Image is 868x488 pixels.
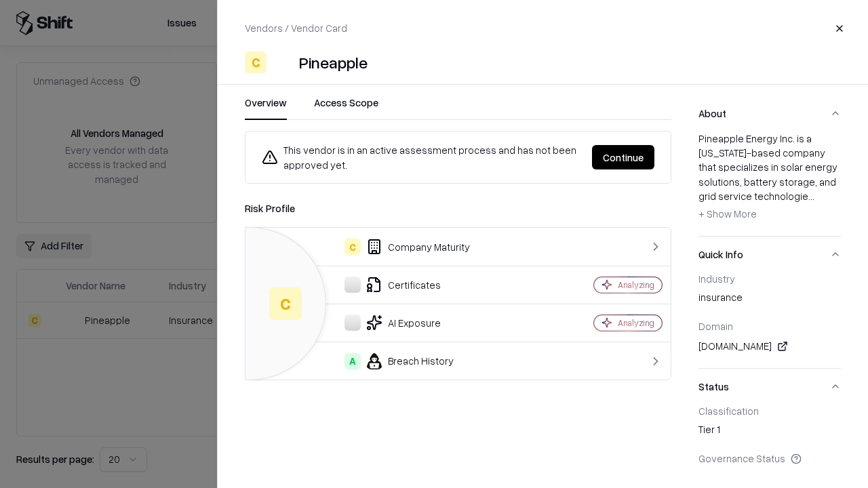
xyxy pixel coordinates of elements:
div: Analyzing [618,279,654,291]
button: Overview [245,96,287,120]
div: Risk Profile [245,200,671,216]
div: Certificates [256,277,547,293]
div: This vendor is in an active assessment process and has not been approved yet. [262,142,581,172]
div: Domain [698,320,841,332]
div: Classification [698,405,841,417]
div: C [245,52,267,73]
div: Industry [698,272,841,285]
div: A [344,353,361,369]
div: Pineapple Energy Inc. is a [US_STATE]-based company that specializes in solar energy solutions, b... [698,131,841,225]
button: Status [698,369,841,405]
div: Tier 1 [698,422,841,441]
div: Company Maturity [256,239,547,255]
div: C [344,239,361,255]
div: Analyzing [618,317,654,329]
div: [DOMAIN_NAME] [698,338,841,354]
button: Continue [592,145,654,169]
button: Quick Info [698,237,841,272]
button: + Show More [698,203,757,225]
div: About [698,131,841,236]
div: insurance [698,290,841,309]
div: Breach History [256,353,547,369]
div: AI Exposure [256,314,547,331]
div: Governance Status [698,452,841,464]
div: C [269,287,302,320]
span: + Show More [698,207,757,220]
p: Vendors / Vendor Card [245,21,347,35]
span: ... [808,190,814,202]
button: Access Scope [314,96,378,120]
div: Quick Info [698,272,841,368]
button: About [698,96,841,131]
div: Pineapple [299,52,368,73]
img: Pineapple [272,52,294,73]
